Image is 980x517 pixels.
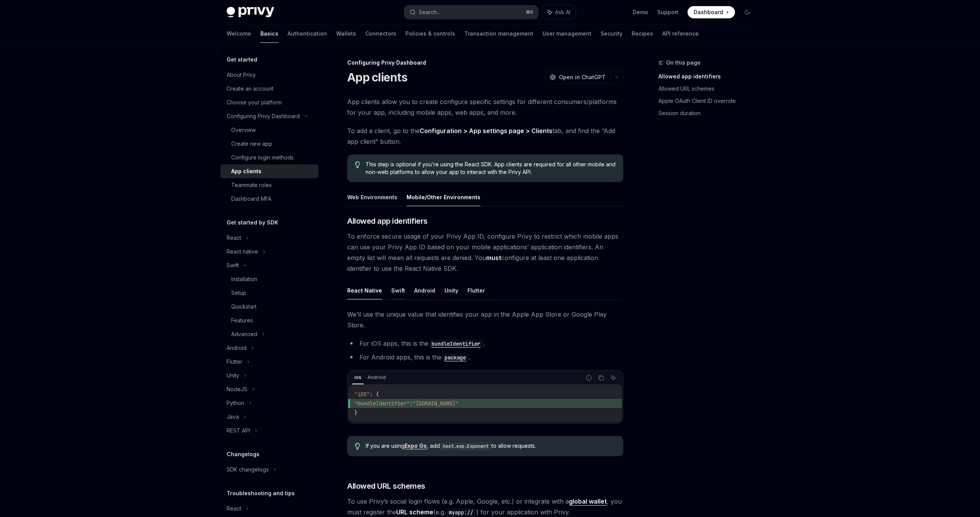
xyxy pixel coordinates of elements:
a: Setup [220,286,318,300]
code: myapp:// [446,508,476,517]
a: User management [542,24,591,43]
div: Configure login methods [231,153,294,162]
img: dark logo [227,7,274,18]
span: We’ll use the unique value that identifies your app in the Apple App Store or Google Play Store. [347,309,623,330]
a: Expo Go [405,442,427,449]
div: Installation [231,275,257,284]
span: "iOS" [354,391,370,398]
strong: must [486,254,501,262]
h1: App clients [347,70,407,84]
a: Authentication [287,24,327,43]
span: Dashboard [694,8,723,16]
div: SDK changelogs [227,465,269,474]
button: Android [414,281,435,299]
li: For Android apps, this is the . [347,352,623,363]
a: Welcome [227,24,251,43]
a: package [441,353,469,361]
li: For iOS apps, this is the . [347,338,623,349]
div: Dashboard MFA [231,194,271,203]
div: React [227,233,241,242]
a: App clients [220,164,318,178]
div: Configuring Privy Dashboard [227,112,300,121]
a: Installation [220,272,318,286]
span: Allowed app identifiers [347,216,428,226]
a: bundleIdentifier [428,340,483,347]
a: Allowed app identifiers [658,70,759,83]
button: Flutter [467,281,485,299]
a: About Privy [220,68,318,82]
div: React native [227,247,258,256]
span: "bundleIdentifier" [354,400,410,407]
div: Flutter [227,357,242,366]
span: ⌘ K [526,9,534,15]
a: Overview [220,123,318,137]
span: } [354,409,358,416]
strong: URL scheme [396,508,433,516]
div: Teammate roles [231,180,272,190]
span: If you are using , add to allow requests. [366,442,616,450]
button: Ask AI [608,373,618,383]
span: On this page [666,58,701,67]
div: Unity [227,371,239,380]
button: Report incorrect code [584,373,594,383]
div: Create an account [227,84,273,93]
div: Java [227,412,239,421]
span: : { [370,391,379,398]
button: Ask AI [542,5,576,19]
button: Swift [391,281,405,299]
button: Search...⌘K [404,5,538,19]
div: Configuring Privy Dashboard [347,59,623,67]
a: Policies & controls [405,24,455,43]
a: Dashboard MFA [220,192,318,206]
span: App clients allow you to create configure specific settings for different consumers/platforms for... [347,96,623,118]
div: Android [227,343,247,353]
div: React [227,504,241,513]
a: Session duration [658,107,759,119]
button: Toggle dark mode [741,6,753,18]
h5: Changelogs [227,450,260,459]
a: Dashboard [688,6,735,18]
code: bundleIdentifier [428,340,483,348]
code: package [441,353,469,362]
h5: Get started by SDK [227,218,278,227]
button: Unity [444,281,458,299]
a: Configuration > App settings page > Clients [420,127,552,135]
div: REST API [227,426,250,435]
a: Create an account [220,82,318,96]
span: To add a client, go to the tab, and find the “Add app client” button. [347,125,623,147]
span: "[DOMAIN_NAME]" [413,400,459,407]
a: Features [220,314,318,327]
div: Advanced [231,330,257,339]
a: API reference [662,24,699,43]
button: Mobile/Other Environments [407,188,480,206]
span: This step is optional if you’re using the React SDK. App clients are required for all other mobil... [366,161,616,176]
h5: Troubleshooting and tips [227,489,295,498]
button: Web Environments [347,188,397,206]
div: About Privy [227,70,256,80]
div: NodeJS [227,385,247,394]
div: Features [231,316,253,325]
div: Setup [231,288,246,298]
a: Transaction management [464,24,533,43]
div: Overview [231,125,256,135]
div: Python [227,398,244,408]
a: Configure login methods [220,151,318,164]
a: Demo [633,8,648,16]
div: Search... [419,8,440,17]
button: Open in ChatGPT [545,71,610,84]
a: Teammate roles [220,178,318,192]
div: App clients [231,167,261,176]
a: Allowed URL schemes [658,83,759,95]
a: Security [601,24,622,43]
div: Swift [227,261,239,270]
a: global wallet [569,497,607,506]
div: ios [352,373,364,382]
svg: Tip [355,443,360,450]
span: To enforce secure usage of your Privy App ID, configure Privy to restrict which mobile apps can u... [347,231,623,274]
a: Basics [260,24,278,43]
span: : [410,400,413,407]
div: Android [365,373,388,382]
span: Open in ChatGPT [559,73,606,81]
h5: Get started [227,55,257,64]
div: Create new app [231,139,272,148]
